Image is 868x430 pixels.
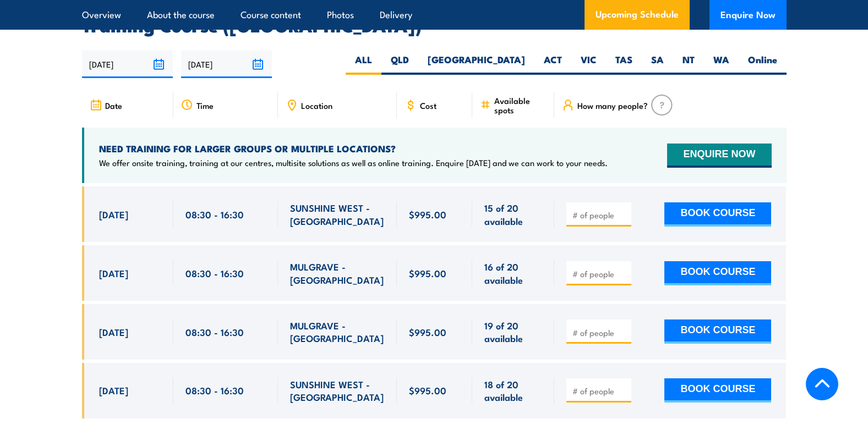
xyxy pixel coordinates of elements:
span: SUNSHINE WEST - [GEOGRAPHIC_DATA] [290,378,385,404]
label: ACT [534,53,571,75]
span: Available spots [494,96,547,114]
label: ALL [346,53,381,75]
input: # of people [572,210,627,220]
span: [DATE] [99,326,128,338]
span: $995.00 [409,384,446,396]
span: [DATE] [99,208,128,220]
span: Time [196,101,214,110]
label: VIC [571,53,606,75]
label: Online [739,53,787,75]
label: NT [673,53,704,75]
span: 18 of 20 available [484,378,542,404]
span: 08:30 - 16:30 [185,267,244,279]
button: BOOK COURSE [664,378,771,403]
input: # of people [572,327,627,338]
span: 19 of 20 available [484,319,542,345]
span: [DATE] [99,384,128,396]
span: 16 of 20 available [484,260,542,286]
span: Cost [420,101,436,110]
span: SUNSHINE WEST - [GEOGRAPHIC_DATA] [290,201,385,227]
label: SA [642,53,673,75]
span: Location [301,101,332,110]
label: WA [704,53,739,75]
span: 15 of 20 available [484,201,542,227]
span: $995.00 [409,267,446,279]
button: ENQUIRE NOW [667,144,771,168]
h2: UPCOMING SCHEDULE FOR - "Health & Safety Representatives Initial OHS Training Course ([GEOGRAPHIC... [82,2,787,32]
span: MULGRAVE - [GEOGRAPHIC_DATA] [290,260,385,286]
p: We offer onsite training, training at our centres, multisite solutions as well as online training... [99,157,608,168]
label: [GEOGRAPHIC_DATA] [418,53,534,75]
span: [DATE] [99,267,128,279]
h4: NEED TRAINING FOR LARGER GROUPS OR MULTIPLE LOCATIONS? [99,142,608,155]
input: From date [82,50,173,78]
input: To date [181,50,272,78]
button: BOOK COURSE [664,202,771,227]
input: # of people [572,268,627,279]
span: How many people? [577,101,648,110]
span: $995.00 [409,208,446,220]
span: MULGRAVE - [GEOGRAPHIC_DATA] [290,319,385,345]
label: QLD [381,53,418,75]
button: BOOK COURSE [664,319,771,344]
button: BOOK COURSE [664,261,771,285]
span: Date [105,101,122,110]
input: # of people [572,385,627,396]
label: TAS [606,53,642,75]
span: $995.00 [409,326,446,338]
span: 08:30 - 16:30 [185,208,244,220]
span: 08:30 - 16:30 [185,326,244,338]
span: 08:30 - 16:30 [185,384,244,396]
